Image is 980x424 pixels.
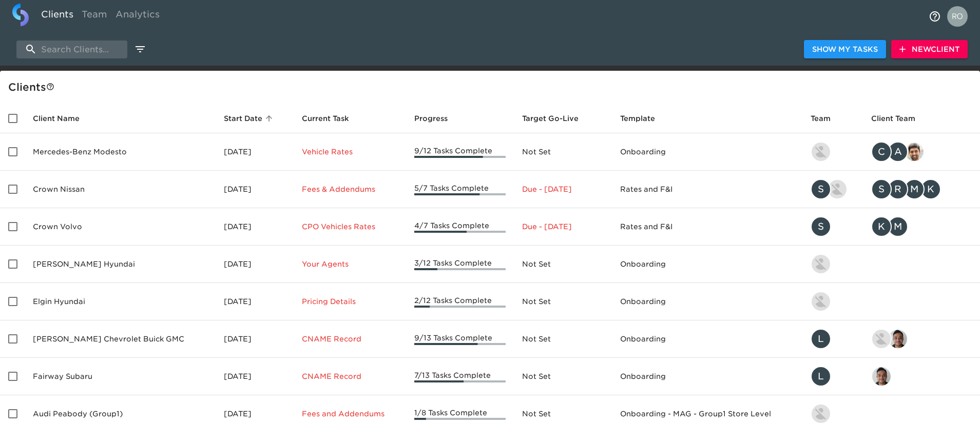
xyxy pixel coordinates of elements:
p: Due - [DATE] [522,184,604,194]
td: [DATE] [216,208,293,246]
td: Onboarding [612,283,802,320]
img: austin@roadster.com [828,180,847,198]
div: savannah@roadster.com, austin@roadster.com [811,179,855,199]
span: Current Task [302,112,362,125]
div: C [871,142,892,162]
div: kevin.lo@roadster.com [811,291,855,312]
td: Fairway Subaru [25,358,216,395]
td: [PERSON_NAME] Hyundai [25,246,216,283]
td: Not Set [514,320,612,358]
td: 3/12 Tasks Complete [406,246,513,283]
td: Elgin Hyundai [25,283,216,320]
div: Client s [8,79,976,95]
div: S [811,216,831,237]
div: nikko.foster@roadster.com [811,403,855,424]
div: K [871,216,892,237]
img: sai@simplemnt.com [889,330,907,348]
img: kevin.lo@roadster.com [812,143,830,161]
td: [DATE] [216,320,293,358]
span: Client Name [33,112,93,125]
button: NewClient [891,40,968,59]
td: Not Set [514,283,612,320]
div: sai@simplemnt.com [871,366,972,387]
td: 9/13 Tasks Complete [406,320,513,358]
td: Not Set [514,133,612,171]
span: New Client [899,43,959,56]
div: nikko.foster@roadster.com, sai@simplemnt.com [871,329,972,349]
p: CPO Vehicles Rates [302,221,398,232]
button: Show My Tasks [804,40,886,59]
td: Crown Nissan [25,171,216,208]
img: Profile [947,6,968,27]
a: Team [78,4,111,29]
td: [DATE] [216,133,293,171]
td: 5/7 Tasks Complete [406,171,513,208]
p: Pricing Details [302,296,398,307]
span: Team [811,112,844,125]
td: [DATE] [216,246,293,283]
td: [DATE] [216,171,293,208]
a: Analytics [111,4,164,29]
input: search [16,41,127,58]
img: kevin.lo@roadster.com [812,255,830,273]
td: Not Set [514,246,612,283]
div: M [904,179,925,199]
td: 9/12 Tasks Complete [406,133,513,171]
p: CNAME Record [302,371,398,381]
td: Crown Volvo [25,208,216,246]
span: Progress [414,112,461,125]
span: Client Team [871,112,929,125]
td: 4/7 Tasks Complete [406,208,513,246]
div: M [888,216,908,237]
img: logo [12,4,29,26]
div: L [811,329,831,349]
div: kevin.lo@roadster.com [811,254,855,274]
span: Calculated based on the start date and the duration of all Tasks contained in this Hub. [522,112,579,125]
td: 7/13 Tasks Complete [406,358,513,395]
img: sandeep@simplemnt.com [905,143,924,161]
div: kevin.lo@roadster.com [811,142,855,162]
div: R [888,179,908,199]
div: K [920,179,941,199]
td: Onboarding [612,133,802,171]
td: [DATE] [216,358,293,395]
span: Template [620,112,668,125]
div: S [871,179,892,199]
p: Vehicle Rates [302,147,398,157]
td: Onboarding [612,246,802,283]
a: Clients [37,4,78,29]
td: [DATE] [216,283,293,320]
img: nikko.foster@roadster.com [812,405,830,423]
td: [PERSON_NAME] Chevrolet Buick GMC [25,320,216,358]
td: Onboarding [612,320,802,358]
span: Show My Tasks [812,43,878,56]
div: clayton.mandel@roadster.com, angelique.nurse@roadster.com, sandeep@simplemnt.com [871,142,972,162]
td: Rates and F&I [612,208,802,246]
svg: This is a list of all of your clients and clients shared with you [46,83,54,91]
p: CNAME Record [302,334,398,344]
img: sai@simplemnt.com [872,367,891,386]
button: edit [131,41,149,58]
div: kwilson@crowncars.com, mcooley@crowncars.com [871,216,972,237]
button: notifications [923,4,947,29]
span: This is the next Task in this Hub that should be completed [302,112,349,125]
div: L [811,366,831,387]
div: leland@roadster.com [811,366,855,387]
span: Target Go-Live [522,112,592,125]
div: sparent@crowncars.com, rrobins@crowncars.com, mcooley@crowncars.com, kwilson@crowncars.com [871,179,972,199]
td: Mercedes-Benz Modesto [25,133,216,171]
td: Rates and F&I [612,171,802,208]
div: leland@roadster.com [811,329,855,349]
p: Fees & Addendums [302,184,398,194]
div: savannah@roadster.com [811,216,855,237]
p: Fees and Addendums [302,409,398,419]
img: nikko.foster@roadster.com [872,330,891,348]
div: S [811,179,831,199]
td: Not Set [514,358,612,395]
td: 2/12 Tasks Complete [406,283,513,320]
p: Due - [DATE] [522,221,604,232]
span: Start Date [224,112,276,125]
img: kevin.lo@roadster.com [812,292,830,311]
td: Onboarding [612,358,802,395]
p: Your Agents [302,259,398,269]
